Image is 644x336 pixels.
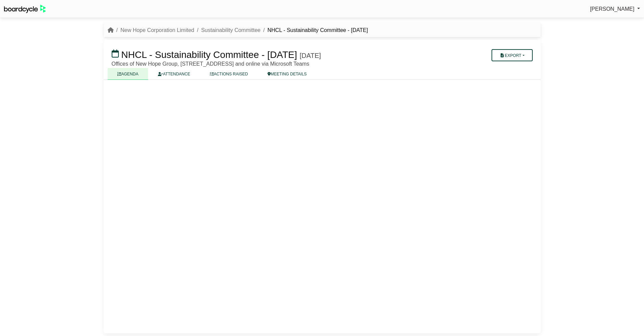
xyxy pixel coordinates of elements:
a: [PERSON_NAME] [590,5,640,13]
a: Sustainability Committee [201,27,260,33]
a: ATTENDANCE [148,68,200,80]
span: [PERSON_NAME] [590,6,635,12]
a: MEETING DETAILS [258,68,316,80]
a: New Hope Corporation Limited [120,27,194,33]
span: NHCL - Sustainability Committee - [DATE] [121,49,297,60]
nav: breadcrumb [108,26,368,35]
span: Offices of New Hope Group, [STREET_ADDRESS] and online via Microsoft Teams [112,61,309,67]
li: NHCL - Sustainability Committee - [DATE] [260,26,368,35]
button: Export [492,49,532,61]
a: ACTIONS RAISED [200,68,258,80]
img: BoardcycleBlackGreen-aaafeed430059cb809a45853b8cf6d952af9d84e6e89e1f1685b34bfd5cb7d64.svg [4,5,46,13]
div: [DATE] [300,52,321,60]
a: AGENDA [108,68,148,80]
